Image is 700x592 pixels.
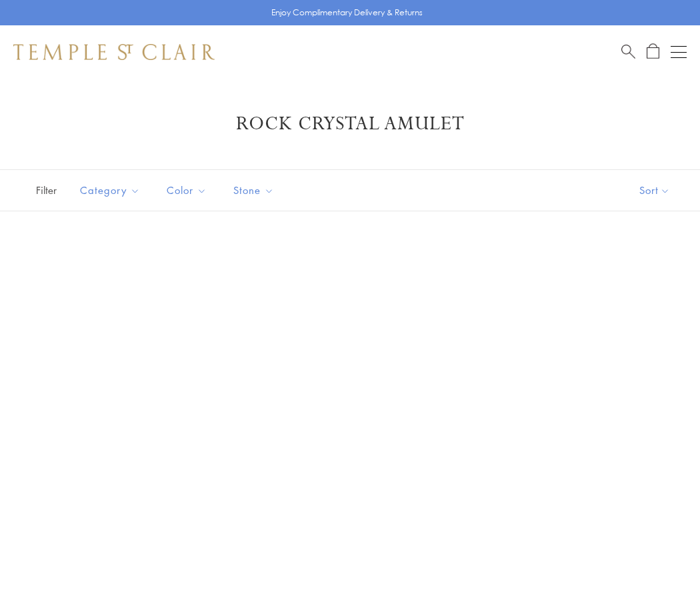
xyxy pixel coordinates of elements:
[647,43,659,60] a: Open Shopping Bag
[70,175,150,205] button: Category
[671,44,687,60] button: Open navigation
[223,175,284,205] button: Stone
[13,44,215,60] img: Temple St. Clair
[160,182,217,199] span: Color
[609,170,700,211] button: Show sort by
[73,182,150,199] span: Category
[227,182,284,199] span: Stone
[157,175,217,205] button: Color
[33,112,667,136] h1: Rock Crystal Amulet
[271,6,423,19] p: Enjoy Complimentary Delivery & Returns
[621,43,635,60] a: Search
